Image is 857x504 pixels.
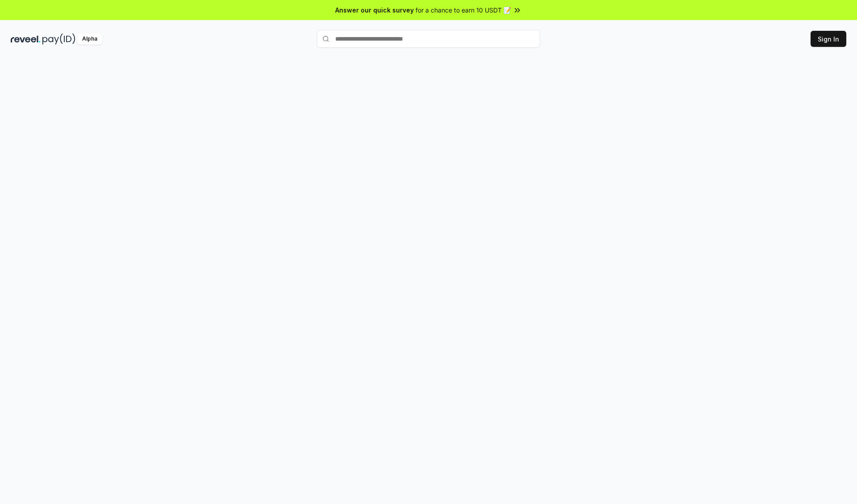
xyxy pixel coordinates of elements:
img: reveel_dark [11,33,41,45]
span: for a chance to earn 10 USDT 📝 [416,5,511,15]
span: Answer our quick survey [335,5,414,15]
img: pay_id [42,33,75,45]
div: Alpha [77,33,102,45]
button: Sign In [811,31,846,47]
